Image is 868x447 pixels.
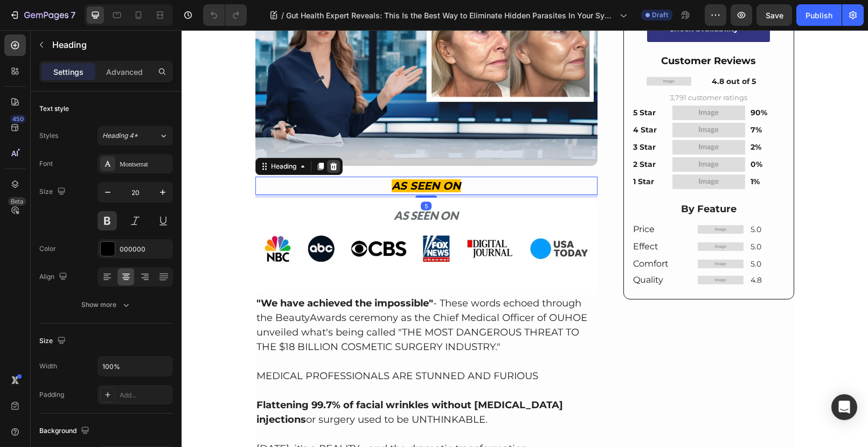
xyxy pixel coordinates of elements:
div: Align [39,270,70,284]
input: Auto [98,357,172,376]
span: 5.0 [569,194,580,204]
strong: By Feature [499,173,555,185]
span: 5.0 [569,229,580,239]
p: Advanced [106,66,143,78]
div: Add... [120,390,170,400]
p: Price [452,193,510,206]
button: Show more [39,295,173,315]
strong: 1% [569,146,578,156]
strong: 4 Star [452,95,475,104]
div: Beta [8,197,26,206]
div: Styles [39,131,58,141]
img: 212x40 [516,229,562,238]
img: 126x26 [491,75,564,90]
strong: "We have achieved the impossible" [75,267,252,279]
span: 3,791 customer ratings [488,63,566,72]
strong: 2% [569,112,580,122]
div: Size [39,185,68,199]
span: Gut Health Expert Reveals: This Is the Best Way to Eliminate Hidden Parasites In Your System [286,10,615,21]
span: Save [766,11,783,20]
p: Settings [53,66,84,78]
iframe: Design area [182,30,868,447]
div: Undo/Redo [203,4,247,26]
strong: 5 Star [452,78,474,87]
div: 5 [239,172,250,180]
button: 7 [4,4,80,26]
img: 212x40 [465,47,510,55]
div: Size [39,334,68,348]
strong: AS SEEN ON [210,149,279,162]
strong: 2 Star [452,129,474,139]
img: 126x26 [491,110,564,125]
p: Comfort [452,227,510,240]
img: 126x26 [491,127,564,142]
img: [object Object] [74,167,416,265]
h2: Customer Reviews [450,23,604,39]
strong: Flattening 99.7% of facial wrinkles without [MEDICAL_DATA] injections [75,369,381,395]
span: Heading 4* [102,131,138,141]
button: Heading 4* [98,126,173,145]
span: 5.0 [569,212,580,221]
div: Montserrat [120,159,170,169]
img: 126x26 [491,144,564,159]
div: Heading [87,131,117,141]
img: 212x40 [516,246,562,254]
img: 126x26 [491,93,564,108]
img: 212x40 [516,195,562,204]
img: 212x40 [516,212,562,221]
div: Width [39,361,57,371]
strong: 90% [569,78,586,87]
div: Font [39,159,53,169]
div: Color [39,244,56,254]
div: Show more [81,299,131,310]
p: MEDICAL PROFESSIONALS ARE STUNNED AND FURIOUS [75,339,415,353]
div: Publish [805,10,832,21]
div: Padding [39,390,64,400]
strong: 4.8 out of 5 [530,46,574,56]
span: Draft [652,10,668,20]
p: Effect [452,210,510,223]
p: 7 [71,9,75,22]
strong: 3 Star [452,112,474,122]
strong: 1 Star [452,146,473,156]
strong: 7% [569,95,580,104]
button: Publish [796,4,842,26]
div: 000000 [120,245,170,254]
button: Save [756,4,792,26]
strong: 0% [569,129,581,139]
p: Heading [52,38,169,51]
div: Open Intercom Messenger [831,394,857,420]
p: Quality [452,243,510,256]
span: 4.8 [569,245,580,255]
div: Background [39,424,92,438]
div: 450 [10,115,26,123]
p: - These words echoed through the BeautyAwards ceremony as the Chief Medical Officer of OUHOE unve... [75,266,415,324]
span: / [281,10,284,21]
div: Text style [39,104,69,114]
p: or surgery used to be UNTHINKABLE. [75,368,415,397]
